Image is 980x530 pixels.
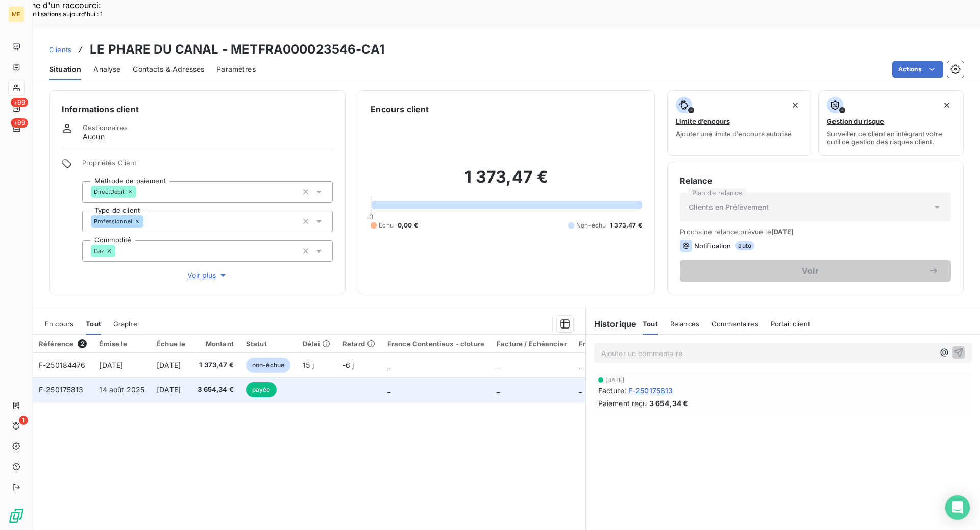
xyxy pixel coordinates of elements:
input: Ajouter une valeur [136,187,144,196]
span: [DATE] [771,228,794,236]
span: _ [387,361,390,369]
span: 15 j [303,361,314,369]
span: auto [735,241,754,250]
div: Délai [303,340,330,348]
span: 3 654,34 € [649,398,689,409]
span: 1 [19,416,28,425]
span: 1 373,47 € [198,360,234,370]
span: Gaz [94,248,104,254]
span: 2 [78,339,87,348]
span: Relances [670,320,699,328]
button: Limite d’encoursAjouter une limite d’encours autorisé [667,90,813,156]
span: En cours [45,320,73,328]
div: Échue le [157,340,185,348]
h2: 1 373,47 € [371,167,642,197]
span: _ [497,385,500,394]
span: Tout [643,320,658,328]
span: F-250175813 [628,385,673,396]
div: France Contentieux - ouverture [579,340,685,348]
input: Ajouter une valeur [143,217,152,226]
span: Tout [86,320,101,328]
span: 1 373,47 € [610,221,642,230]
h6: Encours client [371,103,429,115]
span: [DATE] [99,361,123,369]
span: Voir [692,267,928,275]
span: [DATE] [157,361,181,369]
span: Contacts & Adresses [133,64,204,74]
span: Limite d’encours [676,117,730,125]
span: Professionnel [94,218,132,224]
span: Surveiller ce client en intégrant votre outil de gestion des risques client. [827,130,955,146]
span: -6 j [342,361,354,369]
span: [DATE] [605,377,625,383]
span: +99 [11,98,28,107]
span: Paiement reçu [598,398,647,409]
h6: Informations client [62,103,333,115]
span: Voir plus [187,270,228,281]
span: _ [387,385,390,394]
span: payée [246,382,277,397]
span: F-250184476 [39,361,86,369]
div: Open Intercom Messenger [945,495,970,520]
span: Non-échu [576,221,606,230]
a: Clients [49,44,71,55]
button: Voir [680,260,951,282]
span: F-250175813 [39,385,84,394]
span: Échu [379,221,394,230]
button: Actions [892,61,943,78]
h6: Relance [680,174,951,187]
span: Ajouter une limite d’encours autorisé [676,130,792,138]
span: Gestionnaires [83,123,128,132]
div: Retard [342,340,375,348]
button: Gestion du risqueSurveiller ce client en intégrant votre outil de gestion des risques client. [818,90,964,156]
span: Aucun [83,132,105,142]
span: Analyse [93,64,120,74]
button: Voir plus [82,270,333,281]
span: Portail client [771,320,810,328]
span: _ [579,385,582,394]
span: [DATE] [157,385,181,394]
span: Gestion du risque [827,117,884,125]
h3: LE PHARE DU CANAL - METFRA000023546-CA1 [90,40,384,59]
span: _ [579,361,582,369]
span: Clients [49,45,71,54]
img: Logo LeanPay [8,508,24,524]
span: +99 [11,118,28,128]
h6: Historique [586,318,637,330]
input: Ajouter une valeur [115,246,124,256]
div: Émise le [99,340,144,348]
span: Notification [694,242,731,250]
div: Facture / Echéancier [497,340,567,348]
span: 3 654,34 € [198,385,234,395]
span: Paramètres [216,64,256,74]
div: Référence [39,339,87,348]
span: Commentaires [712,320,758,328]
span: 0 [369,213,373,221]
span: _ [497,361,500,369]
div: Montant [198,340,234,348]
span: Propriétés Client [82,159,333,173]
span: Graphe [113,320,137,328]
span: DirectDebit [94,189,125,195]
span: 14 août 2025 [99,385,144,394]
span: 0,00 € [398,221,418,230]
div: Statut [246,340,290,348]
div: France Contentieux - cloture [387,340,484,348]
span: Situation [49,64,81,74]
span: Clients en Prélèvement [689,202,769,212]
span: non-échue [246,358,290,373]
span: Prochaine relance prévue le [680,228,951,236]
span: Facture : [598,385,626,396]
